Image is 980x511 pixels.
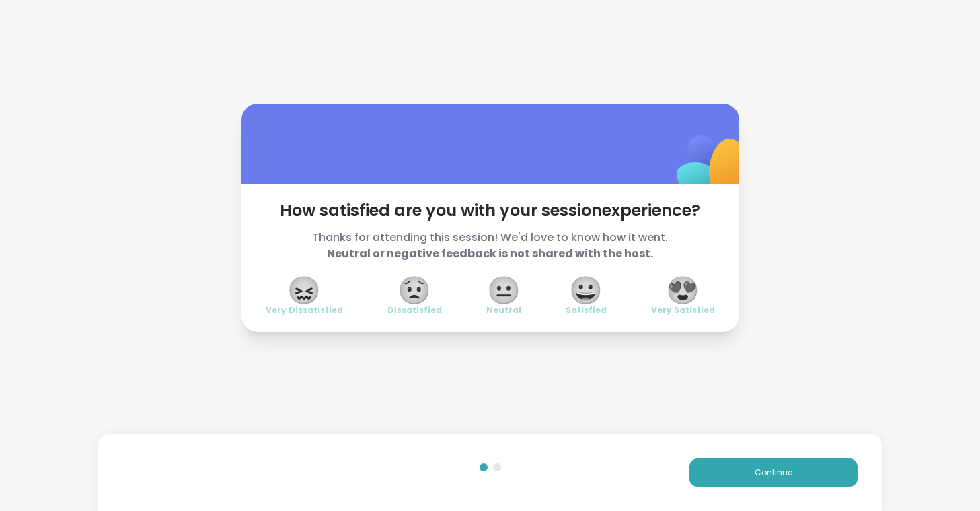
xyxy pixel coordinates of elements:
[287,278,321,302] span: 😖
[266,230,715,262] span: Thanks for attending this session! We'd love to know how it went.
[486,305,521,316] span: Neutral
[645,100,779,234] img: ShareWell Logomark
[327,246,653,261] b: Neutral or negative feedback is not shared with the host.
[566,305,607,316] span: Satisfied
[266,305,343,316] span: Very Dissatisfied
[398,278,431,302] span: 😟
[387,305,442,316] span: Dissatisfied
[666,278,700,302] span: 😍
[755,467,792,479] span: Continue
[569,278,603,302] span: 😀
[689,458,858,487] button: Continue
[651,305,715,316] span: Very Satisfied
[266,200,715,222] span: How satisfied are you with your session experience?
[487,278,521,302] span: 😐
